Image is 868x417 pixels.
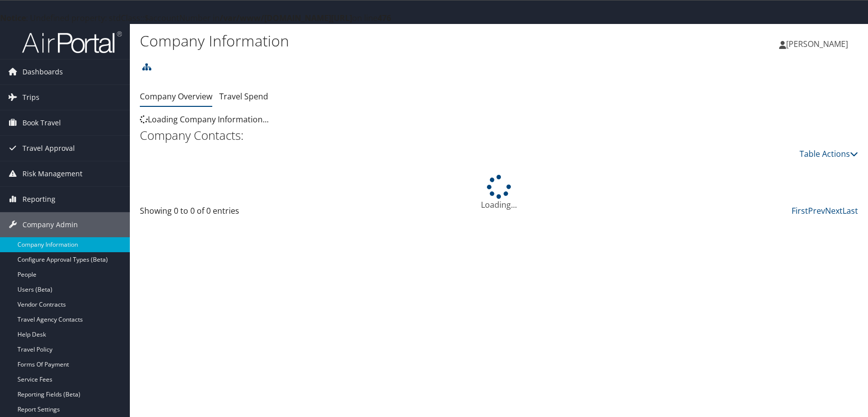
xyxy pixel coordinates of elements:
[22,161,82,186] span: Risk Management
[843,205,858,216] a: Last
[22,212,78,237] span: Company Admin
[825,205,843,216] a: Next
[22,85,39,110] span: Trips
[140,91,212,102] a: Company Overview
[22,59,63,84] span: Dashboards
[22,30,122,54] img: airportal-logo.png
[792,205,808,216] a: First
[140,30,619,51] h1: Company Information
[22,110,61,135] span: Book Travel
[140,114,269,125] span: Loading Company Information...
[808,205,825,216] a: Prev
[786,38,848,49] span: [PERSON_NAME]
[800,148,858,159] a: Table Actions
[22,187,55,212] span: Reporting
[220,12,352,23] b: /var/www/[DOMAIN_NAME][URL]
[22,136,75,161] span: Travel Approval
[779,29,858,59] a: [PERSON_NAME]
[219,91,268,102] a: Travel Spend
[140,205,308,222] div: Showing 0 to 0 of 0 entries
[378,12,391,23] b: 476
[140,175,858,211] div: Loading...
[140,127,858,144] h2: Company Contacts:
